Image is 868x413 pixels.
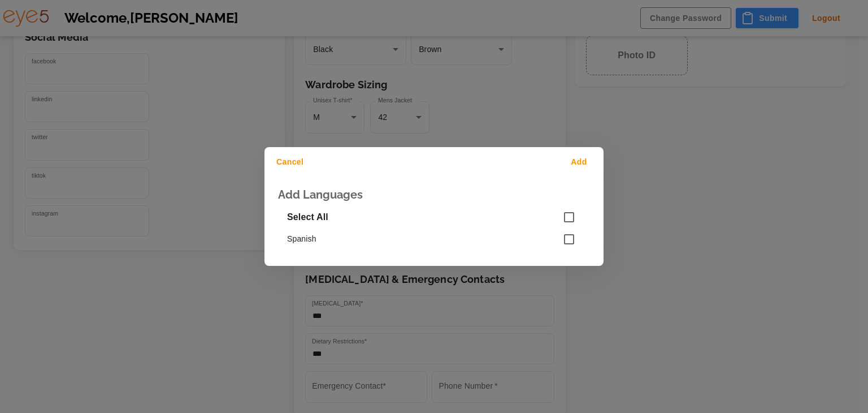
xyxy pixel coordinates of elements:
[287,233,563,246] span: Spanish
[278,206,590,229] div: Select All
[278,188,590,201] h3: Add Languages
[563,152,599,173] button: Add
[287,210,563,224] p: Select All
[269,152,315,173] button: Cancel
[278,229,590,250] div: Spanish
